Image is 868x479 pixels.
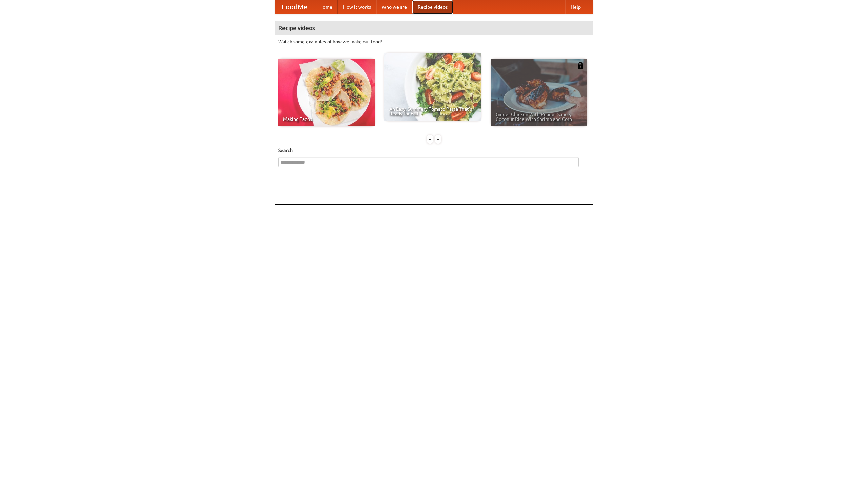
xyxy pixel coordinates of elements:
span: Making Tacos [283,117,370,122]
p: Watch some examples of how we make our food! [278,38,590,45]
span: An Easy, Summery Tomato Pasta That's Ready for Fall [389,107,476,116]
a: Recipe videos [412,0,453,14]
a: Help [565,0,586,14]
a: FoodMe [275,0,314,14]
div: « [427,135,433,144]
a: Making Tacos [278,59,375,126]
div: » [435,135,441,144]
a: Who we are [376,0,412,14]
a: An Easy, Summery Tomato Pasta That's Ready for Fall [384,53,481,121]
h5: Search [278,147,590,154]
img: 483408.png [577,62,584,69]
a: How it works [338,0,376,14]
a: Home [314,0,338,14]
h4: Recipe videos [275,21,593,35]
